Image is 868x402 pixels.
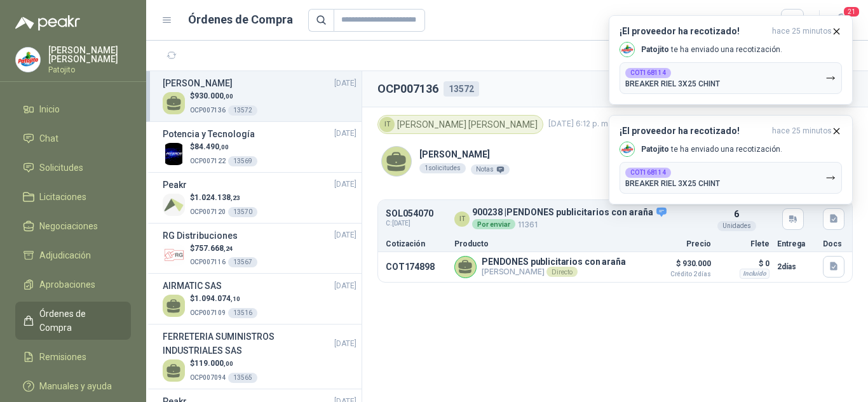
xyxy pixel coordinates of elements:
[386,262,447,272] p: COT174898
[194,294,240,303] span: 1.094.074
[231,295,240,302] span: ,10
[231,194,240,201] span: ,23
[334,128,356,140] span: [DATE]
[641,145,669,154] b: Patojito
[641,45,669,54] b: Patojito
[163,194,185,216] img: Company Logo
[630,170,666,176] b: COT168114
[163,244,185,266] img: Company Logo
[39,248,91,262] span: Adjudicación
[228,105,257,116] div: 13572
[334,280,356,292] span: [DATE]
[163,229,238,243] h3: RG Distribuciones
[625,179,720,188] p: BREAKER RIEL 3X25 CHINT
[39,102,60,116] span: Inicio
[194,142,229,151] span: 84.490
[194,193,240,202] span: 1.024.138
[334,77,356,90] span: [DATE]
[823,240,844,248] p: Docs
[190,157,226,164] span: OCP007122
[472,206,667,218] p: 900238 | PENDONES publicitarios con araña
[15,15,80,30] img: Logo peakr
[16,48,40,72] img: Company Logo
[830,9,853,32] button: 21
[163,127,255,141] h3: Potencia y Tecnología
[15,302,131,340] a: Órdenes de Compra
[386,218,433,229] span: C: [DATE]
[15,374,131,398] a: Manuales y ayuda
[740,269,770,279] div: Incluido
[15,272,131,297] a: Aprobaciones
[377,80,438,98] h2: OCP007136
[228,373,257,383] div: 13565
[224,93,233,100] span: ,00
[228,156,257,166] div: 13569
[188,11,293,29] h1: Órdenes de Compra
[228,308,257,318] div: 13516
[472,219,515,229] div: Por enviar
[190,309,226,316] span: OCP007109
[482,257,626,267] p: PENDONES publicitarios con araña
[219,144,229,151] span: ,00
[620,62,842,94] button: COT168114BREAKER RIEL 3X25 CHINT
[39,379,112,393] span: Manuales y ayuda
[190,293,257,305] p: $
[39,278,95,291] span: Aprobaciones
[641,144,782,155] p: te ha enviado una recotización.
[163,178,356,218] a: Peakr[DATE] Company Logo$1.024.138,23OCP00712013570
[620,142,634,156] img: Company Logo
[609,115,853,204] button: ¡El proveedor ha recotizado!hace 25 minutos Company LogoPatojito te ha enviado una recotización.C...
[482,267,626,277] p: [PERSON_NAME]
[454,240,640,248] p: Producto
[620,26,767,37] h3: ¡El proveedor ha recotizado!
[163,143,185,165] img: Company Logo
[843,6,860,18] span: 21
[224,360,233,367] span: ,00
[548,118,610,130] span: [DATE] 6:12 p. m.
[334,229,356,241] span: [DATE]
[625,79,720,88] p: BREAKER RIEL 3X25 CHINT
[163,279,222,293] h3: AIRMATIC SAS
[777,240,815,248] p: Entrega
[15,185,131,209] a: Licitaciones
[228,257,257,267] div: 13567
[39,219,98,233] span: Negociaciones
[190,358,257,370] p: $
[609,15,853,105] button: ¡El proveedor ha recotizado!hace 25 minutos Company LogoPatojito te ha enviado una recotización.C...
[163,229,356,269] a: RG Distribuciones[DATE] Company Logo$757.668,24OCP00711613567
[15,345,131,369] a: Remisiones
[772,126,832,137] span: hace 25 minutos
[190,243,257,255] p: $
[39,307,119,335] span: Órdenes de Compra
[641,44,782,55] p: te ha enviado una recotización.
[190,107,226,114] span: OCP007136
[386,209,433,218] p: SOL054070
[15,214,131,238] a: Negociaciones
[620,43,634,57] img: Company Logo
[194,91,233,100] span: 930.000
[386,240,447,248] p: Cotización
[224,245,233,252] span: ,24
[163,127,356,167] a: Potencia y Tecnología[DATE] Company Logo$84.490,00OCP00712213569
[190,141,257,153] p: $
[15,97,131,121] a: Inicio
[194,244,233,253] span: 757.668
[190,374,226,381] span: OCP007094
[194,359,233,368] span: 119.000
[471,164,510,175] div: Notas
[48,46,131,64] p: [PERSON_NAME] [PERSON_NAME]
[15,126,131,151] a: Chat
[15,243,131,267] a: Adjudicación
[719,240,770,248] p: Flete
[190,192,257,204] p: $
[39,190,86,204] span: Licitaciones
[228,207,257,217] div: 13570
[190,208,226,215] span: OCP007120
[777,259,815,274] p: 2 días
[648,256,711,278] p: $ 930.000
[15,156,131,180] a: Solicitudes
[190,90,257,102] p: $
[163,76,233,90] h3: [PERSON_NAME]
[39,350,86,364] span: Remisiones
[163,76,356,116] a: [PERSON_NAME][DATE] $930.000,00OCP00713613572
